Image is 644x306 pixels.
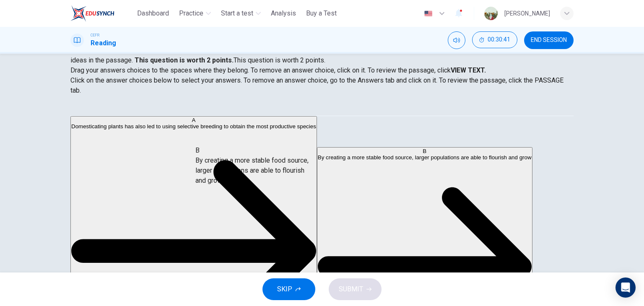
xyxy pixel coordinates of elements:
span: Directions: An introductory sentence for a brief summary of the passage is provided below. Comple... [70,36,563,64]
span: This question is worth 2 points. [234,56,325,64]
span: CEFR [91,32,99,38]
strong: This question is worth 2 points. [133,56,234,64]
div: Hide [472,31,517,49]
img: en [423,10,434,17]
button: SKIP [262,278,315,300]
div: Choose test type tabs [70,96,574,116]
a: ELTC logo [70,5,134,22]
button: Start a test [218,6,264,21]
span: Practice [179,8,203,18]
span: Domesticating plants has also led to using selective breeding to obtain the most productive species [71,123,316,130]
button: Analysis [267,6,299,21]
img: Profile picture [484,7,498,20]
span: SKIP [277,283,292,295]
button: END SESSION [524,31,574,49]
span: Analysis [271,8,296,18]
div: B [318,148,532,154]
p: Drag your answers choices to the spaces where they belong. To remove an answer choice, click on i... [70,65,574,75]
div: [PERSON_NAME] [504,8,550,18]
div: A [71,117,316,123]
h1: Reading [91,38,116,48]
span: 00:30:41 [488,36,510,43]
button: Dashboard [134,6,172,21]
span: Start a test [221,8,253,18]
div: Open Intercom Messenger [615,277,636,298]
p: Click on the answer choices below to select your answers. To remove an answer choice, go to the A... [70,75,574,96]
button: 00:30:41 [472,31,517,48]
button: Buy a Test [303,6,340,21]
span: END SESSION [531,37,567,44]
span: Buy a Test [306,8,337,18]
div: Mute [448,31,465,49]
strong: VIEW TEXT. [451,66,486,74]
img: ELTC logo [70,5,114,22]
button: Practice [176,6,214,21]
span: By creating a more stable food source, larger populations are able to flourish and grow [318,154,532,161]
span: Dashboard [137,8,169,18]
